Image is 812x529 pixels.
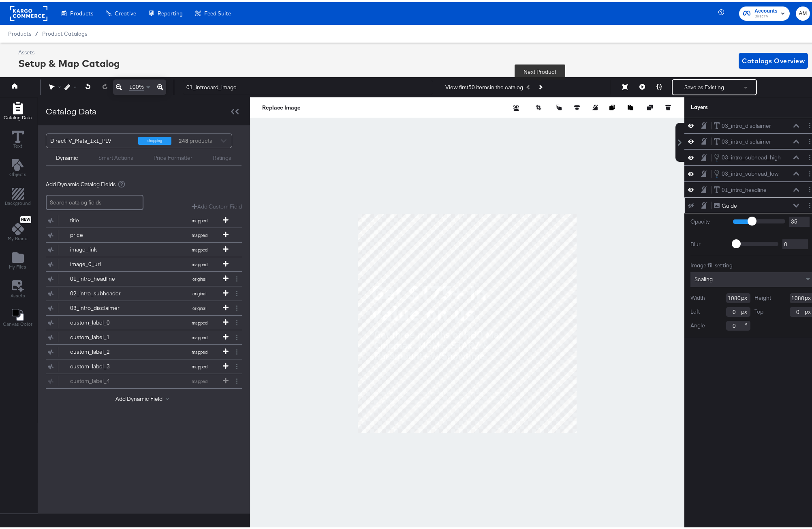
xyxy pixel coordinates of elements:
button: custom_label_3mapped [46,357,232,372]
div: custom_label_3mapped [46,357,242,372]
div: products [177,132,202,146]
button: custom_label_2mapped [46,343,232,357]
button: Next Product [534,78,546,92]
a: Product Catalogs [42,28,87,35]
div: 03_intro_subhead_high [722,152,781,159]
strong: 248 [177,132,190,146]
span: Background [5,198,31,204]
label: Width [690,292,705,300]
div: 03_intro_disclaimeroriginal [46,299,242,313]
button: image_0_urlmapped [46,255,232,269]
div: image_link [70,244,129,252]
span: mapped [177,216,222,221]
div: 03_intro_disclaimer [70,302,129,310]
svg: Copy image [609,103,615,108]
label: Blur [690,239,727,246]
button: Add Files [4,247,31,271]
div: Guide [722,200,737,208]
button: Text [7,127,29,150]
div: 01_intro_headlineoriginal [46,270,242,284]
div: image_linkmapped [46,241,242,255]
span: original [177,274,222,280]
div: custom_label_4mapped [46,372,242,386]
button: custom_label_0mapped [46,314,232,328]
label: Left [690,306,700,314]
span: mapped [177,333,222,338]
span: Catalogs Overview [742,53,805,65]
button: Add Custom Field [192,201,242,209]
div: DirectTV_Meta_1x1_PLV [50,132,132,146]
span: Reporting [158,8,183,15]
span: Add Dynamic Catalog Fields [46,178,116,186]
div: title [70,215,129,222]
div: Price Formatter [154,152,192,160]
span: Catalog Data [4,112,32,119]
button: Paste image [628,101,636,110]
div: Dynamic [56,152,78,160]
span: original [177,303,222,309]
span: mapped [177,318,222,324]
span: Feed Suite [204,8,231,15]
button: pricemapped [46,226,232,240]
button: Guide [714,200,737,208]
div: custom_label_2mapped [46,343,242,357]
span: 100% [129,81,144,89]
div: custom_label_3 [70,361,129,368]
button: 03_intro_subhead_high [714,151,781,160]
span: Assets [11,290,25,297]
div: custom_label_2 [70,346,129,354]
span: mapped [177,347,222,353]
div: 02_intro_subheaderoriginal [46,284,242,299]
div: shopping [138,135,171,143]
button: Add Text [4,155,31,178]
span: Scaling [694,273,713,281]
div: image_0_url [70,258,129,266]
button: Replace Image [262,101,301,110]
button: 02_intro_subheaderoriginal [46,284,232,299]
div: custom_label_0mapped [46,314,242,328]
span: / [31,28,42,35]
div: Setup & Map Catalog [18,54,120,68]
label: Opacity [690,216,727,224]
button: 03_intro_disclaimeroriginal [46,299,232,313]
input: Search catalog fields [46,193,143,209]
button: NewMy Brand [3,212,32,242]
button: image_linkmapped [46,241,232,255]
span: mapped [177,245,222,251]
button: 01_intro_headline [714,184,767,192]
button: 03_intro_disclaimer [714,120,771,128]
button: Copy image [609,101,618,110]
button: Catalogs Overview [739,51,808,67]
button: 03_intro_disclaimer [714,135,771,144]
span: Accounts [754,5,778,13]
button: AccountsDirecTV [739,4,790,19]
div: Layers [691,101,774,109]
button: custom_label_1mapped [46,328,232,342]
div: 03_intro_disclaimer [722,120,771,128]
svg: Remove background [513,103,519,109]
div: image_0_urlmapped [46,255,242,269]
span: Text [13,141,22,147]
button: Assets [6,276,30,299]
span: DirecTV [754,11,778,18]
div: 02_intro_subheader [70,288,129,295]
div: 01_intro_headline [722,184,767,192]
span: Products [70,8,93,15]
span: Objects [9,169,26,176]
span: Products [8,28,31,35]
span: AM [799,7,807,16]
div: titlemapped [46,211,242,226]
span: My Files [9,262,26,268]
div: pricemapped [46,226,242,240]
div: Ratings [213,152,231,160]
label: Angle [690,320,705,327]
span: mapped [177,230,222,236]
button: titlemapped [46,211,232,226]
div: custom_label_1 [70,331,129,339]
span: New [20,215,31,220]
button: AM [796,4,810,19]
div: View first 50 items in the catalog [445,82,523,89]
span: original [177,289,222,295]
div: 01_intro_headline [70,273,129,281]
